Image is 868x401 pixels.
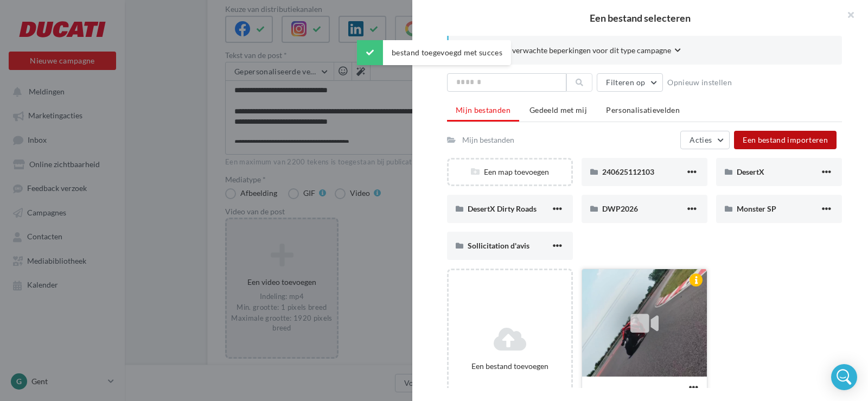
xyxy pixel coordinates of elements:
[529,105,587,114] span: Gedeeld met mij
[737,167,764,176] span: DesertX
[734,131,837,149] button: Een bestand importeren
[743,135,828,144] span: Een bestand importeren
[449,167,571,177] div: Een map toevoegen
[453,361,567,372] div: Een bestand toevoegen
[831,364,857,390] div: Open Intercom Messenger
[430,13,851,23] h2: Een bestand selecteren
[690,135,712,144] span: Acties
[462,135,514,145] div: Mijn bestanden
[456,105,510,114] span: Mijn bestanden
[602,167,654,176] span: 240625112103
[597,73,663,92] button: Filteren op
[663,76,736,89] button: Opnieuw instellen
[737,204,776,213] span: Monster SP
[466,44,681,58] button: Raadpleeg de verwachte beperkingen voor dit type campagne
[468,204,537,213] span: DesertX Dirty Roads
[466,45,671,56] span: Raadpleeg de verwachte beperkingen voor dit type campagne
[357,40,511,65] div: bestand toegevoegd met succes
[602,204,638,213] span: DWP2026
[680,131,730,149] button: Acties
[606,105,680,114] span: Personalisatievelden
[468,241,529,250] span: Sollicitation d'avis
